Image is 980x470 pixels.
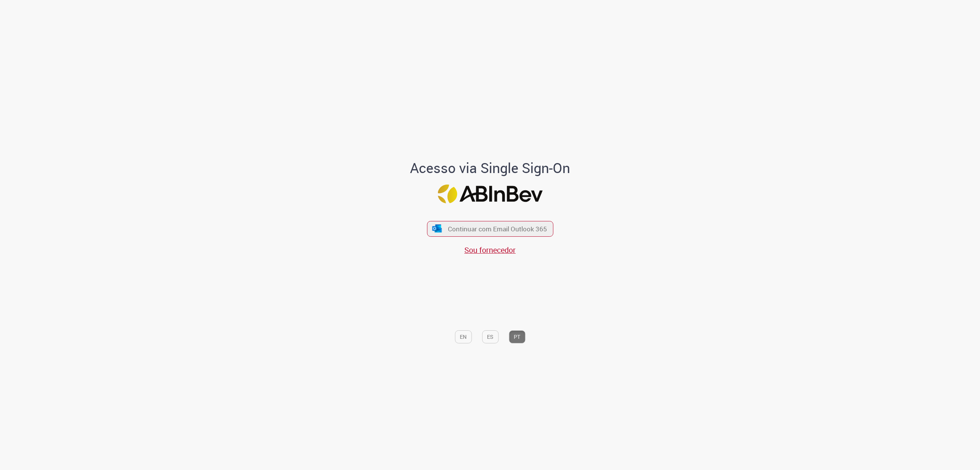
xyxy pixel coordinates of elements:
button: PT [509,330,525,343]
button: EN [455,330,472,343]
span: Continuar com Email Outlook 365 [448,224,547,233]
button: ES [482,330,498,343]
button: ícone Azure/Microsoft 360 Continuar com Email Outlook 365 [427,221,553,237]
img: Logo ABInBev [438,185,542,203]
img: ícone Azure/Microsoft 360 [432,224,443,233]
h1: Acesso via Single Sign-On [384,160,596,176]
a: Sou fornecedor [464,245,516,255]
